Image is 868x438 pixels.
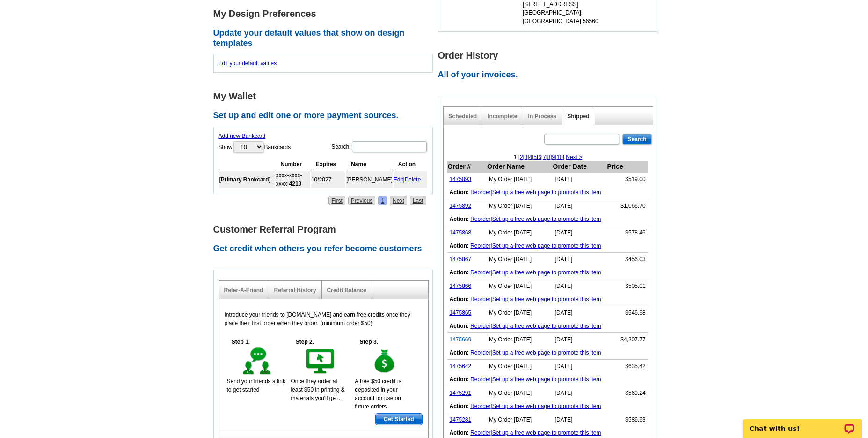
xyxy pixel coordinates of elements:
[447,373,648,386] td: |
[606,253,648,266] td: $456.03
[492,430,601,436] a: Set up a free web page to promote this item
[487,306,553,320] td: My Order [DATE]
[375,413,423,425] a: Get Started
[227,378,285,393] span: Send your friends a link to get started
[470,403,490,409] a: Reorder
[606,360,648,373] td: $635.42
[311,171,345,188] td: 10/2027
[450,296,469,302] b: Action:
[520,154,523,160] a: 2
[553,360,607,373] td: [DATE]
[606,161,648,173] th: Price
[410,196,426,205] a: Last
[533,154,537,160] a: 5
[219,60,277,67] a: Edit your default values
[219,140,291,154] label: Show Bankcards
[529,154,532,160] a: 4
[331,140,427,153] label: Search:
[450,283,472,289] a: 1475866
[219,133,266,139] a: Add new Bankcard
[567,113,589,120] a: Shipped
[355,378,401,410] span: A free $50 credit is deposited in your account for use on future orders
[487,173,553,186] td: My Order [DATE]
[487,279,553,293] td: My Order [DATE]
[394,176,403,183] a: Edit
[450,336,472,343] a: 1475669
[450,376,469,383] b: Action:
[438,51,663,60] h1: Order History
[405,176,421,183] a: Delete
[450,269,469,276] b: Action:
[348,196,376,205] a: Previous
[470,242,490,249] a: Reorder
[394,159,427,170] th: Action
[528,113,557,120] a: In Process
[450,390,472,396] a: 1475291
[606,386,648,400] td: $569.24
[492,376,601,383] a: Set up a free web page to promote this item
[487,226,553,240] td: My Order [DATE]
[553,413,607,427] td: [DATE]
[444,153,653,161] div: 1 | | | | | | | | | |
[438,70,663,80] h2: All of your invoices.
[450,363,472,370] a: 1475642
[566,154,582,160] a: Next >
[311,159,345,170] th: Expires
[492,269,601,276] a: Set up a free web page to promote this item
[450,310,472,316] a: 1475865
[470,269,490,276] a: Reorder
[470,349,490,356] a: Reorder
[487,360,553,373] td: My Order [DATE]
[606,199,648,213] td: $1,066.70
[492,189,601,196] a: Set up a free web page to promote this item
[447,346,648,360] td: |
[606,279,648,293] td: $505.01
[447,186,648,199] td: |
[470,216,490,222] a: Reorder
[274,287,316,294] a: Referral History
[276,159,310,170] th: Number
[553,306,607,320] td: [DATE]
[224,287,263,294] a: Refer-A-Friend
[487,333,553,347] td: My Order [DATE]
[470,376,490,383] a: Reorder
[291,378,344,401] span: Once they order at least $50 in printing & materials you'll get...
[487,386,553,400] td: My Order [DATE]
[376,414,422,425] span: Get Started
[450,189,469,196] b: Action:
[227,338,255,346] h5: Step 1.
[213,91,438,101] h1: My Wallet
[552,154,555,160] a: 9
[492,323,601,329] a: Set up a free web page to promote this item
[355,338,383,346] h5: Step 3.
[492,349,601,356] a: Set up a free web page to promote this item
[447,212,648,226] td: |
[538,154,541,160] a: 6
[447,239,648,253] td: |
[378,196,387,205] a: 1
[352,141,427,152] input: Search:
[547,154,551,160] a: 8
[346,159,393,170] th: Name
[553,333,607,347] td: [DATE]
[390,196,407,205] a: Next
[487,199,553,213] td: My Order [DATE]
[553,226,607,240] td: [DATE]
[276,171,310,188] td: xxxx-xxxx-xxxx-
[470,430,490,436] a: Reorder
[556,154,562,160] a: 10
[492,242,601,249] a: Set up a free web page to promote this item
[450,403,469,409] b: Action:
[606,306,648,320] td: $546.98
[346,171,393,188] td: [PERSON_NAME]
[488,113,517,120] a: Incomplete
[450,242,469,249] b: Action:
[553,279,607,293] td: [DATE]
[553,253,607,266] td: [DATE]
[470,296,490,302] a: Reorder
[450,349,469,356] b: Action:
[213,244,438,254] h2: Get credit when others you refer become customers
[487,253,553,266] td: My Order [DATE]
